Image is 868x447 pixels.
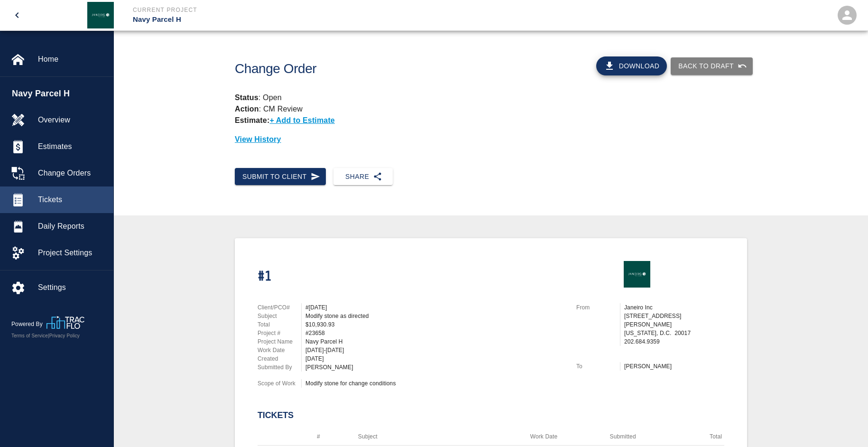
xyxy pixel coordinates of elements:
img: Janeiro Inc [87,2,114,28]
h1: #1 [258,269,271,284]
p: View History [235,134,747,145]
button: Share [333,168,393,186]
span: Home [38,54,106,65]
span: Estimates [38,141,106,152]
h1: Change Order [235,61,530,77]
div: $10,930.93 [305,320,565,329]
img: TracFlo [46,316,84,329]
p: From [576,303,620,312]
p: 202.684.9359 [624,337,724,346]
div: #[DATE] [305,303,565,312]
p: Current Project [133,6,485,14]
h2: Tickets [258,410,724,421]
th: Work Date [495,428,592,446]
th: Submitted [592,428,653,446]
button: Back to Draft [671,57,753,75]
div: [DATE] [305,354,565,363]
button: Submit to Client [235,168,326,186]
p: [STREET_ADDRESS][PERSON_NAME] [US_STATE], D.C. 20017 [624,312,724,337]
span: Daily Reports [38,221,106,232]
strong: Status [235,93,259,102]
p: : Open [235,92,747,103]
span: Tickets [38,194,106,205]
strong: Action [235,105,259,113]
button: Download [596,56,667,75]
div: Modify stone as directed [305,312,565,320]
p: Work Date [258,346,301,354]
div: [DATE]-[DATE] [305,346,565,354]
a: Terms of Service [11,333,48,338]
th: Subject [356,428,495,446]
p: Total [258,320,301,329]
p: : CM Review [235,103,747,115]
span: | [48,333,49,338]
p: + Add to Estimate [269,116,335,124]
p: Project Name [258,337,301,346]
p: Navy Parcel H [133,14,485,25]
div: #23658 [305,329,565,337]
div: [PERSON_NAME] [305,363,565,372]
iframe: Chat Widget [821,401,868,447]
p: Submitted By [258,363,301,372]
th: # [281,428,356,446]
p: To [576,362,620,371]
p: Project # [258,329,301,337]
span: Settings [38,282,106,293]
div: Modify stone for change conditions [305,379,565,388]
p: Scope of Work [258,379,301,388]
span: Overview [38,114,106,126]
p: Client/PCO# [258,303,301,312]
p: Powered By [11,320,46,328]
p: Created [258,354,301,363]
button: open drawer [6,4,28,27]
p: Subject [258,312,301,320]
a: Privacy Policy [49,333,80,338]
span: Project Settings [38,247,106,259]
img: Janeiro Inc [624,261,650,288]
span: Navy Parcel H [12,87,109,100]
strong: Estimate: [235,116,269,124]
th: Total [653,428,724,446]
p: Janeiro Inc [624,303,724,312]
div: Navy Parcel H [305,337,565,346]
span: Change Orders [38,168,106,179]
p: [PERSON_NAME] [624,362,724,371]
